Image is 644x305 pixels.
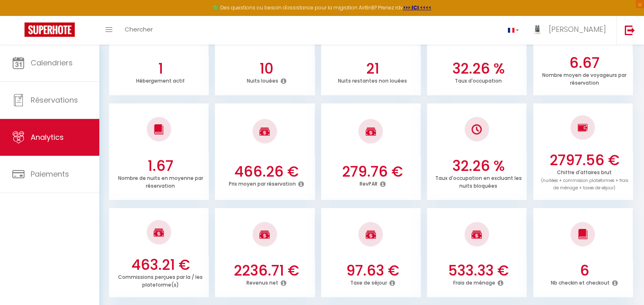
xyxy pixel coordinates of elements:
[326,60,419,77] h3: 21
[31,95,78,105] span: Réservations
[246,278,278,286] p: Revenus net
[625,25,635,35] img: logout
[549,24,606,34] span: [PERSON_NAME]
[360,179,378,187] p: RevPAR
[350,278,387,286] p: Taxe de séjour
[31,132,64,142] span: Analytics
[538,54,631,72] h3: 6.67
[31,169,69,179] span: Paiements
[338,76,407,84] p: Nuits restantes non louées
[538,152,631,169] h3: 2797.56 €
[220,163,313,180] h3: 466.26 €
[119,16,159,45] a: Chercher
[551,278,610,286] p: Nb checkin et checkout
[541,177,628,191] span: (nuitées + commission plateformes + frais de ménage + taxes de séjour)
[455,76,502,84] p: Taux d'occupation
[538,262,631,279] h3: 6
[220,262,313,279] h3: 2236.71 €
[114,60,207,77] h3: 1
[472,124,482,135] img: NO IMAGE
[403,4,432,11] a: >>> ICI <<<<
[114,157,207,175] h3: 1.67
[531,23,543,36] img: ...
[435,173,522,189] p: Taux d'occupation en excluant les nuits bloquées
[326,262,419,279] h3: 97.63 €
[220,60,313,77] h3: 10
[247,76,278,84] p: Nuits louées
[432,157,525,175] h3: 32.26 %
[114,256,207,274] h3: 463.21 €
[118,173,203,189] p: Nombre de nuits en moyenne par réservation
[31,58,73,68] span: Calendriers
[326,163,419,180] h3: 279.76 €
[525,16,616,45] a: ... [PERSON_NAME]
[578,123,588,132] img: NO IMAGE
[432,262,525,279] h3: 533.33 €
[541,167,628,191] p: Chiffre d'affaires brut
[118,272,203,288] p: Commissions perçues par la / les plateforme(s)
[25,22,75,37] img: Super Booking
[229,179,296,187] p: Prix moyen par réservation
[542,70,626,86] p: Nombre moyen de voyageurs par réservation
[136,76,185,84] p: Hébergement actif
[432,60,525,77] h3: 32.26 %
[125,25,153,34] span: Chercher
[453,278,495,286] p: Frais de ménage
